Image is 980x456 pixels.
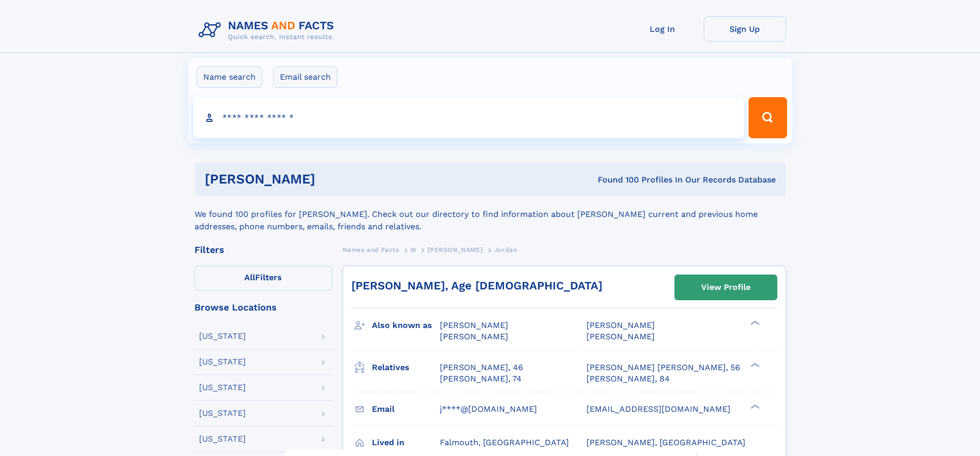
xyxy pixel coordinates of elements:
[194,245,332,254] div: Filters
[749,97,787,138] button: Search Button
[440,437,569,447] span: Falmouth, [GEOGRAPHIC_DATA]
[748,361,760,368] div: ❯
[586,332,655,341] span: [PERSON_NAME]
[701,276,751,299] div: View Profile
[205,173,457,186] h1: [PERSON_NAME]
[343,243,399,256] a: Names and Facts
[427,243,483,256] a: [PERSON_NAME]
[456,174,776,186] div: Found 100 Profiles In Our Records Database
[194,266,332,290] label: Filters
[194,196,786,233] div: We found 100 profiles for [PERSON_NAME]. Check out our directory to find information about [PERSO...
[427,246,483,253] span: [PERSON_NAME]
[197,66,262,88] label: Name search
[372,434,440,451] h3: Lived in
[494,246,518,253] span: Jordan
[586,320,655,330] span: [PERSON_NAME]
[586,362,740,373] a: [PERSON_NAME] [PERSON_NAME], 56
[199,332,246,340] div: [US_STATE]
[199,435,246,443] div: [US_STATE]
[411,246,416,253] span: M
[748,320,760,326] div: ❯
[372,359,440,376] h3: Relatives
[586,373,670,385] a: [PERSON_NAME], 84
[194,16,343,44] img: Logo Names and Facts
[273,66,337,88] label: Email search
[440,332,508,341] span: [PERSON_NAME]
[621,16,704,42] a: Log In
[199,384,246,392] div: [US_STATE]
[199,409,246,417] div: [US_STATE]
[440,373,522,385] a: [PERSON_NAME], 74
[194,303,332,312] div: Browse Locations
[199,358,246,366] div: [US_STATE]
[411,243,416,256] a: M
[675,275,777,300] a: View Profile
[372,400,440,418] h3: Email
[193,97,744,138] input: search input
[748,403,760,410] div: ❯
[244,272,255,282] span: All
[351,279,602,292] a: [PERSON_NAME], Age [DEMOGRAPHIC_DATA]
[372,317,440,334] h3: Also known as
[704,16,786,42] a: Sign Up
[586,404,730,414] span: [EMAIL_ADDRESS][DOMAIN_NAME]
[586,437,745,447] span: [PERSON_NAME], [GEOGRAPHIC_DATA]
[440,320,508,330] span: [PERSON_NAME]
[440,362,523,373] a: [PERSON_NAME], 46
